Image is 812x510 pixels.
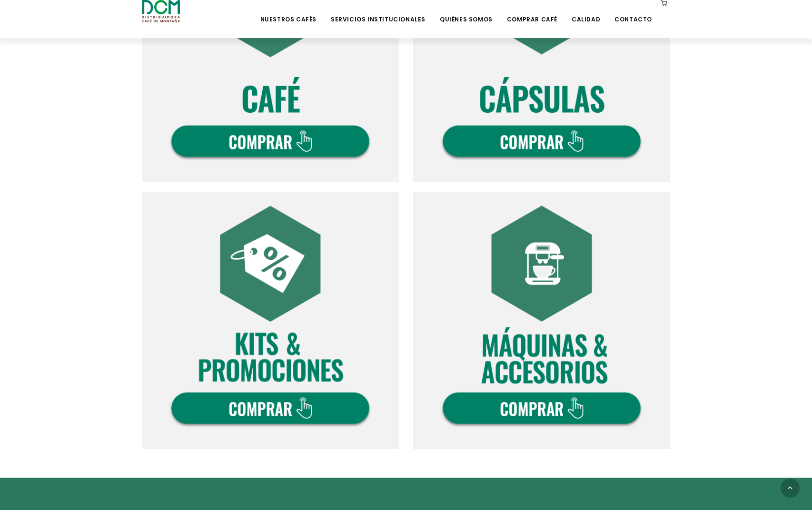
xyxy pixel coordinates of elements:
a: Quiénes Somos [434,1,498,23]
img: DCM-WEB-BOT-COMPRA-V2024-04.png [413,192,670,449]
a: Nuestros Cafés [255,1,322,23]
a: Contacto [609,1,658,23]
a: Comprar Café [501,1,563,23]
a: Servicios Institucionales [325,1,431,23]
a: Calidad [566,1,606,23]
img: DCM-WEB-BOT-COMPRA-V2024-03.png [142,192,399,449]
